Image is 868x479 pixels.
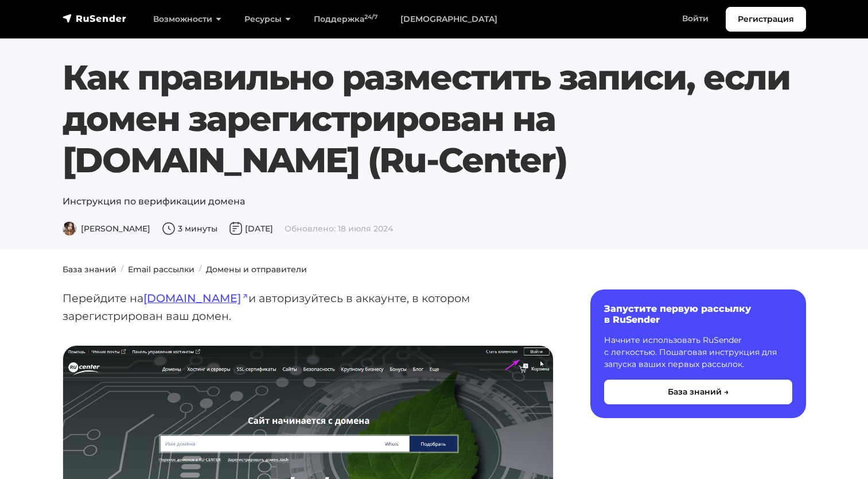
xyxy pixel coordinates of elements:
img: RuSender [63,13,127,24]
img: Время чтения [162,222,176,235]
sup: 24/7 [364,13,377,21]
span: Обновлено: 18 июля 2024 [285,223,393,234]
img: Дата публикации [229,222,243,235]
span: 3 минуты [162,223,217,234]
a: База знаний [63,264,116,275]
a: Поддержка24/7 [302,7,389,31]
nav: breadcrumb [56,264,813,276]
a: Возможности [142,7,233,31]
a: [DOMAIN_NAME] [143,291,248,305]
a: [DEMOGRAPHIC_DATA] [389,7,509,31]
a: Ресурсы [233,7,302,31]
span: [PERSON_NAME] [63,223,150,234]
a: Запустите первую рассылку в RuSender Начните использовать RuSender с легкостью. Пошаговая инструк... [590,289,806,418]
h6: Запустите первую рассылку в RuSender [604,303,792,325]
span: [DATE] [229,223,273,234]
a: Домены и отправители [206,264,307,275]
p: Перейдите на и авторизуйтесь в аккаунте, в котором зарегистрирован ваш домен. [63,289,554,325]
h1: Как правильно разместить записи, если домен зарегистрирован на [DOMAIN_NAME] (Ru-Center) [63,57,806,181]
a: Войти [671,7,720,30]
p: Начните использовать RuSender с легкостью. Пошаговая инструкция для запуска ваших первых рассылок. [604,334,792,370]
button: База знаний → [604,380,792,404]
a: Email рассылки [128,264,194,275]
a: Регистрация [726,7,806,32]
p: Инструкция по верификации домена [63,195,806,208]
